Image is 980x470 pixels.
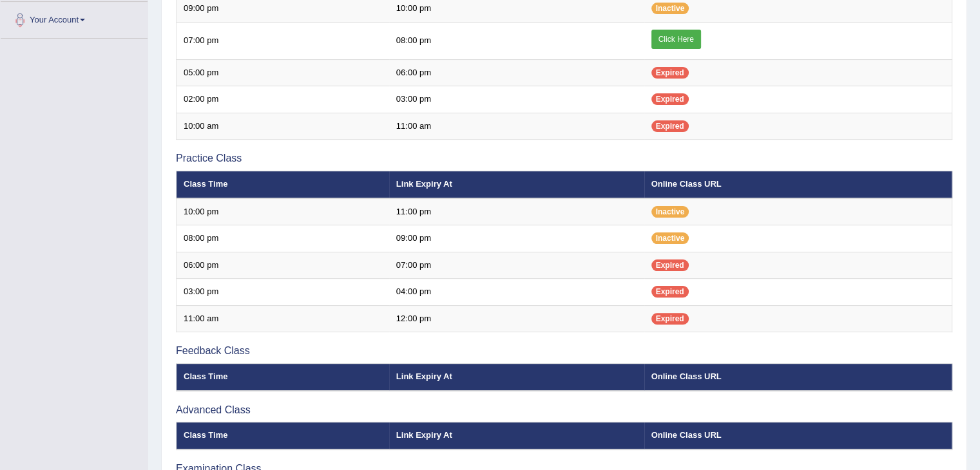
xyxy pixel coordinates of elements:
[177,171,389,198] th: Class Time
[177,59,389,86] td: 05:00 pm
[651,313,689,324] span: Expired
[176,345,952,357] h3: Feedback Class
[389,279,644,306] td: 04:00 pm
[389,252,644,279] td: 07:00 pm
[651,3,689,14] span: Inactive
[176,153,952,164] h3: Practice Class
[389,113,644,140] td: 11:00 am
[651,67,689,79] span: Expired
[651,30,701,49] a: Click Here
[651,286,689,297] span: Expired
[389,171,644,198] th: Link Expiry At
[389,422,644,449] th: Link Expiry At
[644,364,952,391] th: Online Class URL
[389,305,644,332] td: 12:00 pm
[177,305,389,332] td: 11:00 am
[177,113,389,140] td: 10:00 am
[1,2,148,34] a: Your Account
[644,422,952,449] th: Online Class URL
[176,404,952,416] h3: Advanced Class
[389,59,644,86] td: 06:00 pm
[644,171,952,198] th: Online Class URL
[177,252,389,279] td: 06:00 pm
[651,120,689,132] span: Expired
[651,232,689,244] span: Inactive
[177,225,389,252] td: 08:00 pm
[389,225,644,252] td: 09:00 pm
[389,198,644,225] td: 11:00 pm
[389,364,644,391] th: Link Expiry At
[177,279,389,306] td: 03:00 pm
[389,86,644,113] td: 03:00 pm
[177,198,389,225] td: 10:00 pm
[177,364,389,391] th: Class Time
[389,22,644,59] td: 08:00 pm
[651,206,689,218] span: Inactive
[177,22,389,59] td: 07:00 pm
[177,422,389,449] th: Class Time
[651,259,689,271] span: Expired
[651,93,689,105] span: Expired
[177,86,389,113] td: 02:00 pm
